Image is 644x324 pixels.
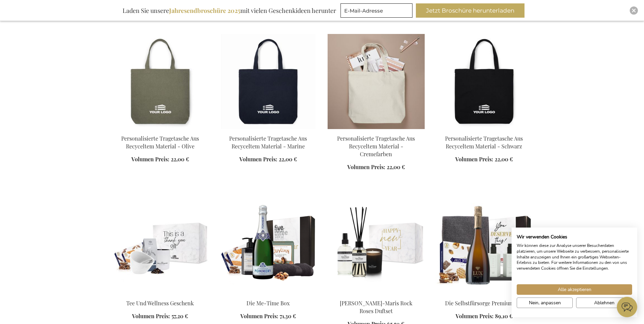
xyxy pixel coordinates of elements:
span: Volumen Preis: [239,156,277,163]
a: Personalised Recycled Tote Bag - Olive [112,126,209,133]
a: Personalised Recycled Tote Bag - Navy [220,126,317,133]
span: Volumen Preis: [455,156,493,163]
img: Personalised Recycled Tote Bag - Navy [220,34,317,129]
span: 89,10 € [495,312,513,320]
a: Volumen Preis: 22,00 € [131,156,189,163]
span: Alle akzeptieren [558,286,591,293]
img: Close [632,8,636,13]
a: The Premium Selfcare Set [436,291,533,298]
span: Volumen Preis: [132,312,170,320]
a: Personalisierte Tragetasche Aus Recyceltem Material - Schwarz [445,135,523,150]
a: Volumen Preis: 22,00 € [455,156,513,163]
span: 57,20 € [171,312,188,320]
img: Tee Und Wellness Geschenk [112,199,209,294]
span: 71,30 € [280,312,296,320]
a: Die Me-Time Box [220,291,317,298]
a: Personalisierte Tragetasche Aus Recyceltem Material - Marine [229,135,307,150]
span: 22,00 € [495,156,513,163]
a: Volumen Preis: 22,00 € [239,156,297,163]
span: Volumen Preis: [131,156,169,163]
button: cookie Einstellungen anpassen [517,298,573,308]
img: Personalised Recycled Tote Bag - Olive [112,34,209,129]
input: E-Mail-Adresse [341,3,412,18]
button: Akzeptieren Sie alle cookies [517,284,632,295]
a: Die Selbstfürsorge Premium Set [445,300,523,307]
span: Ablehnen [594,299,614,306]
span: Volumen Preis: [240,312,278,320]
img: The Premium Selfcare Set [436,199,533,294]
a: Personalised Recycled Tote Bag - Black [436,126,533,133]
img: Marie-Stella-Maris Rock Roses Fragrance Set [328,199,425,294]
a: Volumen Preis: 89,10 € [456,312,513,320]
img: Personalised Recycled Tote Bag - Black [436,34,533,129]
a: Volumen Preis: 57,20 € [132,312,188,320]
h2: Wir verwenden Cookies [517,234,632,240]
a: Die Me-Time Box [246,300,290,307]
a: [PERSON_NAME]-Maris Rock Roses Duftset [340,300,412,314]
span: Volumen Preis: [456,312,494,320]
div: Close [630,6,638,15]
img: Personalisierte Tragetasche Aus Recyceltem Material - Cremefarben [328,34,425,129]
b: Jahresendbroschüre 2025 [169,6,240,15]
a: Tee Und Wellness Geschenk [112,291,209,298]
span: 22,00 € [171,156,189,163]
div: Laden Sie unsere mit vielen Geschenkideen herunter [119,3,339,18]
a: Personalisierte Tragetasche Aus Recyceltem Material - Olive [121,135,199,150]
p: Wir können diese zur Analyse unserer Besucherdaten platzieren, um unsere Webseite zu verbessern, ... [517,243,632,271]
a: Personalised Recycled Tote Bag - Off White [328,126,425,133]
img: Die Me-Time Box [220,199,317,294]
a: Marie-Stella-Maris Rock Roses Fragrance Set [328,291,425,298]
iframe: belco-activator-frame [617,297,637,317]
button: Alle verweigern cookies [576,298,632,308]
a: Tee Und Wellness Geschenk [126,300,194,307]
span: Nein, anpassen [529,299,561,306]
form: marketing offers and promotions [341,3,415,20]
button: Jetzt Broschüre herunterladen [416,3,525,18]
a: Volumen Preis: 71,30 € [240,312,296,320]
span: 22,00 € [279,156,297,163]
